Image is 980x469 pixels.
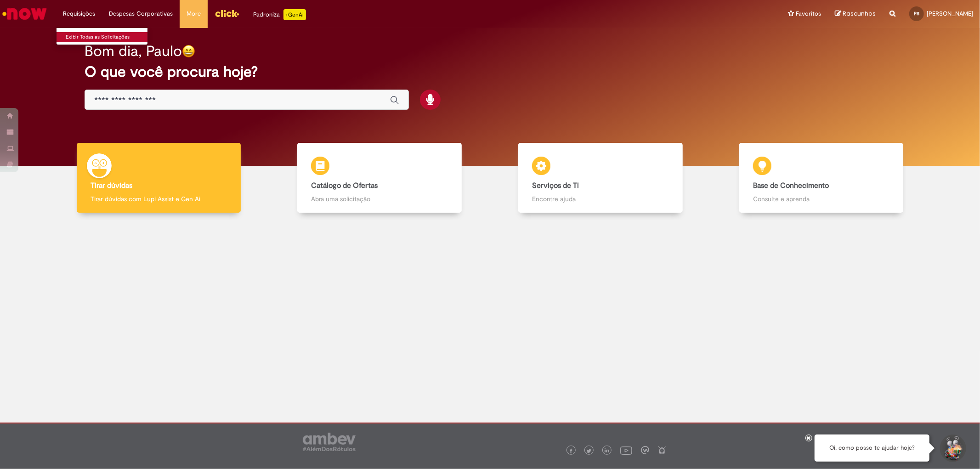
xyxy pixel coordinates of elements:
a: Serviços de TI Encontre ajuda [490,143,711,213]
img: click_logo_yellow_360x200.png [215,6,239,20]
img: logo_footer_youtube.png [620,444,632,456]
p: +GenAi [283,9,306,20]
button: Iniciar Conversa de Suporte [939,435,966,462]
ul: Requisições [56,28,148,45]
span: Despesas Corporativas [109,9,173,18]
img: logo_footer_twitter.png [587,449,591,453]
b: Serviços de TI [532,181,579,190]
p: Consulte e aprenda [753,194,889,203]
b: Catálogo de Ofertas [311,181,378,190]
p: Tirar dúvidas com Lupi Assist e Gen Ai [91,194,227,203]
img: logo_footer_ambev_rotulo_gray.png [303,433,356,451]
span: Rascunhos [843,9,876,18]
h2: Bom dia, Paulo [85,43,182,59]
a: Rascunhos [835,10,876,18]
b: Tirar dúvidas [91,181,132,190]
p: Encontre ajuda [532,194,668,203]
img: logo_footer_linkedin.png [605,448,609,454]
a: Base de Conhecimento Consulte e aprenda [711,143,932,213]
img: logo_footer_facebook.png [569,449,573,453]
a: Catálogo de Ofertas Abra uma solicitação [269,143,490,213]
a: Exibir Todas as Solicitações [57,32,158,42]
b: Base de Conhecimento [753,181,829,190]
p: Abra uma solicitação [311,194,448,203]
span: Favoritos [796,9,821,18]
img: logo_footer_workplace.png [641,446,649,454]
h2: O que você procura hoje? [85,64,895,80]
img: happy-face.png [182,45,195,58]
span: More [187,9,201,18]
div: Oi, como posso te ajudar hoje? [815,435,929,462]
a: Tirar dúvidas Tirar dúvidas com Lupi Assist e Gen Ai [48,143,269,213]
span: Requisições [63,9,95,18]
span: [PERSON_NAME] [927,10,973,17]
span: PS [914,11,919,17]
div: Padroniza [253,9,306,20]
img: ServiceNow [1,5,48,23]
img: logo_footer_naosei.png [658,446,666,454]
